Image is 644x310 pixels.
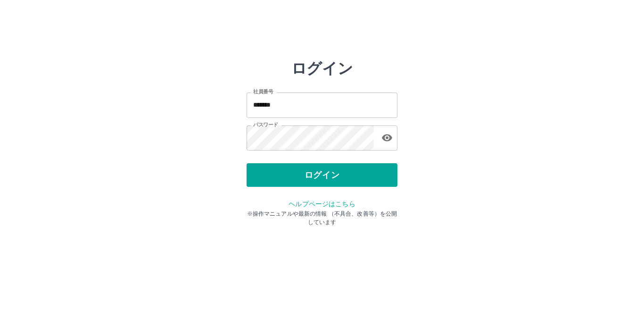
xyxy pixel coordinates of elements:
[247,209,397,226] p: ※操作マニュアルや最新の情報 （不具合、改善等）を公開しています
[247,163,397,187] button: ログイン
[289,200,355,208] a: ヘルプページはこちら
[253,121,278,128] label: パスワード
[253,88,273,95] label: 社員番号
[291,59,353,77] h2: ログイン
